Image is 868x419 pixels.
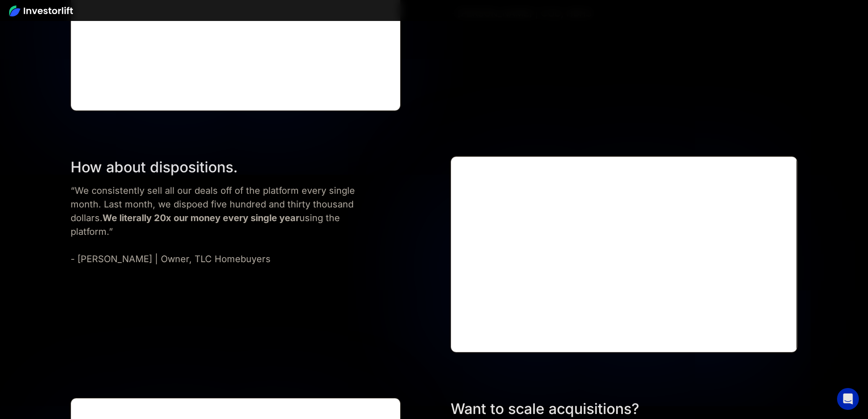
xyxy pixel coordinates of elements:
div: Open Intercom Messenger [837,388,859,410]
strong: We literally 20x our money every single year [103,212,299,223]
div: “We consistently sell all our deals off of the platform every single month. Last month, we dispoe... [71,184,368,266]
iframe: TONY [451,157,796,352]
div: How about dispositions. [71,156,368,178]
